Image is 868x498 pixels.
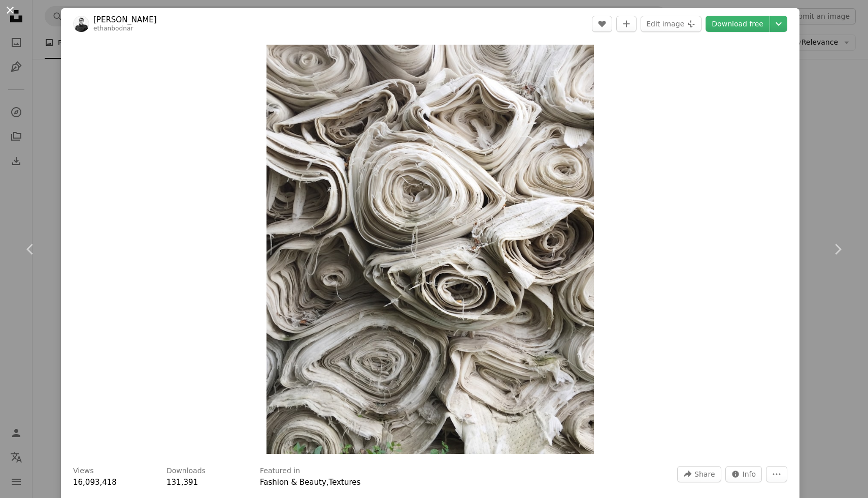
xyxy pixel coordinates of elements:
span: , [326,478,329,487]
h3: Featured in [260,466,300,476]
h3: Views [73,466,94,476]
a: Next [807,201,868,298]
a: Fashion & Beauty [260,478,326,487]
button: Like [592,16,612,32]
button: Add to Collection [616,16,637,32]
a: [PERSON_NAME] [93,15,157,25]
button: Choose download size [770,16,787,32]
h3: Downloads [166,466,206,476]
span: Info [743,467,756,482]
button: Share this image [677,466,721,482]
a: ethanbodnar [93,25,133,32]
a: Download free [706,16,770,32]
span: Share [694,467,715,482]
img: Go to Ethan Bodnar's profile [73,16,89,32]
button: Zoom in on this image [266,45,594,454]
button: More Actions [766,466,787,482]
button: Edit image [641,16,702,32]
span: 131,391 [166,478,198,487]
img: white textile lot [266,45,594,454]
button: Stats about this image [725,466,762,482]
span: 16,093,418 [73,478,117,487]
a: Textures [329,478,361,487]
